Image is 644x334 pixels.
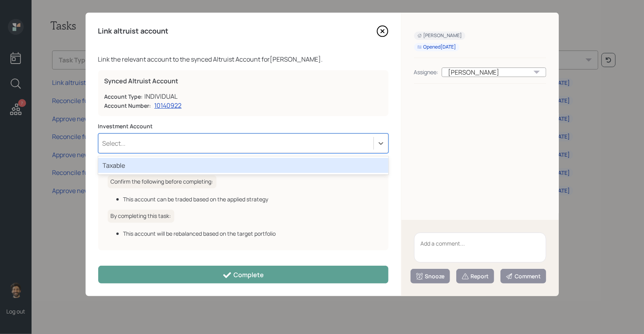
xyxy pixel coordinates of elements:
div: INDIVIDUAL [145,92,178,101]
button: Comment [500,269,546,283]
div: Taxable [98,158,388,173]
div: This account will be rebalanced based on the target portfolio [123,229,379,238]
h4: Link altruist account [98,27,169,36]
button: Snooze [411,269,450,283]
div: Assignee: [414,68,439,76]
button: Complete [98,266,388,283]
label: Synced Altruist Account [105,77,382,85]
h6: By completing this task: [108,210,174,223]
div: Select... [103,139,126,148]
label: Investment Account [98,122,388,130]
a: 10140922 [155,101,182,110]
div: Snooze [416,272,445,280]
label: Account Number: [105,102,151,110]
div: This account can be traded based on the applied strategy [123,195,379,203]
div: Opened [DATE] [417,44,456,51]
button: Report [456,269,494,283]
h6: Confirm the following before completing: [108,175,217,188]
div: Report [461,272,489,280]
label: Account Type: [105,93,143,101]
div: Link the relevant account to the synced Altruist Account for [PERSON_NAME] . [98,54,388,64]
div: [PERSON_NAME] [417,32,462,39]
div: Comment [506,272,541,280]
div: Complete [222,270,264,280]
div: [PERSON_NAME] [442,68,546,77]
